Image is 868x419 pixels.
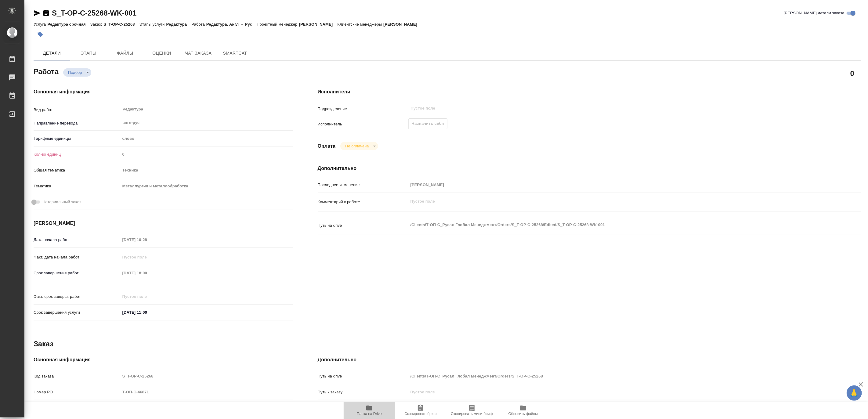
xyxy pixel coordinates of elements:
button: Скопировать ссылку для ЯМессенджера [34,9,41,17]
h2: Заказ [34,339,53,349]
span: SmartCat [220,49,250,57]
span: Детали [37,49,67,57]
p: Срок завершения работ [34,270,120,276]
h4: Дополнительно [318,356,861,363]
p: Путь к заказу [318,389,408,395]
p: Редактура срочная [47,22,90,27]
p: Кол-во единиц [34,151,120,157]
p: Проектный менеджер [257,22,299,27]
input: ✎ Введи что-нибудь [120,308,174,317]
input: Пустое поле [408,388,816,396]
p: Путь на drive [318,222,408,229]
span: [PERSON_NAME] детали заказа [784,10,844,16]
h4: [PERSON_NAME] [34,220,293,227]
input: Пустое поле [120,269,174,277]
p: Работа [191,22,206,27]
h4: Исполнители [318,88,861,96]
p: Заказ: [90,22,103,27]
span: Обновить файлы [508,412,538,416]
button: 🙏 [847,385,862,401]
p: Направление перевода [34,120,120,126]
div: Подбор [340,142,378,150]
span: Скопировать бриф [404,412,436,416]
p: Последнее изменение [318,182,408,188]
button: Добавить тэг [34,28,47,41]
p: Клиентские менеджеры [338,22,384,27]
p: Редактура [166,22,192,27]
h2: Работа [34,66,59,77]
div: Металлургия и металлобработка [120,181,293,191]
h2: 0 [850,68,854,78]
button: Обновить файлы [497,402,549,419]
p: Редактура, Англ → Рус [206,22,257,27]
p: Этапы услуги [139,22,166,27]
div: Подбор [63,68,91,77]
input: Пустое поле [120,292,174,301]
span: Нотариальный заказ [42,199,81,205]
button: Скопировать мини-бриф [446,402,497,419]
p: Комментарий к работе [318,199,408,205]
p: Подразделение [318,106,408,112]
input: Пустое поле [120,235,174,244]
p: Номер РО [34,389,120,395]
p: Общая тематика [34,167,120,173]
span: Этапы [74,49,103,57]
a: S_T-OP-C-25268-WK-001 [52,9,136,17]
div: Техника [120,165,293,175]
p: Услуга [34,22,47,27]
p: [PERSON_NAME] [383,22,422,27]
input: Пустое поле [410,105,802,112]
h4: Дополнительно [318,165,861,172]
button: Скопировать бриф [395,402,446,419]
span: Скопировать мини-бриф [451,412,493,416]
button: Подбор [66,70,84,75]
p: Дата начала работ [34,237,120,243]
p: Код заказа [34,373,120,379]
p: [PERSON_NAME] [299,22,338,27]
p: S_T-OP-C-25268 [103,22,139,27]
button: Скопировать ссылку [42,9,50,17]
p: Факт. срок заверш. работ [34,294,120,300]
button: Папка на Drive [344,402,395,419]
textarea: /Clients/Т-ОП-С_Русал Глобал Менеджмент/Orders/S_T-OP-C-25268/Edited/S_T-OP-C-25268-WK-001 [408,220,816,230]
p: Исполнитель [318,121,408,127]
span: Файлы [110,49,140,57]
span: Оценки [147,49,176,57]
span: 🙏 [849,387,859,399]
input: Пустое поле [120,253,174,262]
span: Чат заказа [184,49,213,57]
input: Пустое поле [408,180,816,189]
input: Пустое поле [408,372,816,381]
p: Тарифные единицы [34,135,120,142]
input: Пустое поле [120,388,293,396]
h4: Основная информация [34,88,293,96]
h4: Основная информация [34,356,293,363]
p: Срок завершения услуги [34,309,120,316]
h4: Оплата [318,143,336,150]
p: Вид работ [34,107,120,113]
p: Путь на drive [318,373,408,379]
p: Факт. дата начала работ [34,254,120,260]
input: Пустое поле [120,150,293,159]
span: Папка на Drive [357,412,382,416]
button: Не оплачена [343,143,371,149]
div: слово [120,133,293,144]
p: Тематика [34,183,120,189]
input: Пустое поле [120,372,293,381]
